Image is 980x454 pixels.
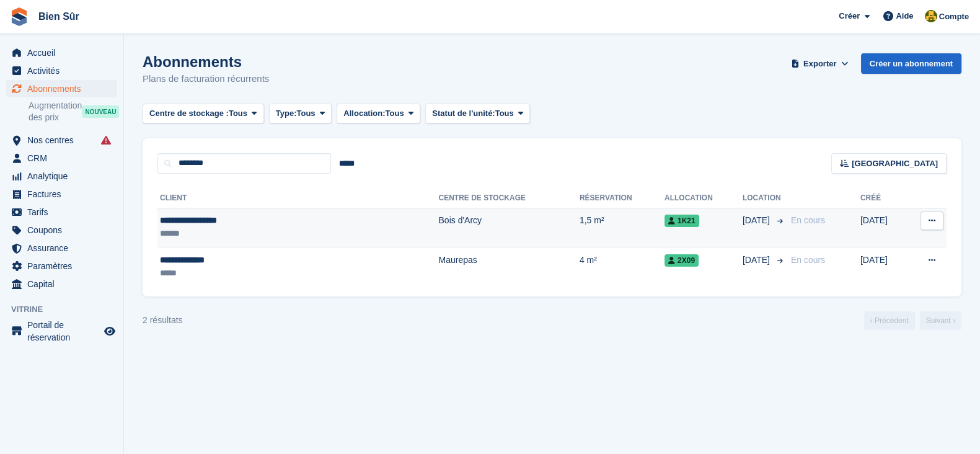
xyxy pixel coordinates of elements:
[743,214,772,227] span: [DATE]
[495,107,514,120] span: Tous
[925,10,937,22] img: Fatima Kelaaoui
[102,324,117,339] a: Boutique d'aperçu
[27,203,102,221] span: Tarifs
[82,105,119,118] div: NOUVEAU
[438,189,579,208] th: Centre de stockage
[6,131,117,149] a: menu
[6,44,117,61] a: menu
[864,311,915,330] a: Précédent
[10,7,29,26] img: stora-icon-8386f47178a22dfd0bd8f6a31ec36ba5ce8667c1dd55bd0f319d3a0aa187defe.svg
[29,99,117,124] a: Augmentation des prix NOUVEAU
[385,107,404,120] span: Tous
[743,254,772,267] span: [DATE]
[6,275,117,293] a: menu
[27,44,102,61] span: Accueil
[6,62,117,79] a: menu
[6,319,117,344] a: menu
[664,254,699,267] span: 2X09
[425,104,530,124] button: Statut de l'unité: Tous
[269,104,332,124] button: Type: Tous
[860,189,904,208] th: Créé
[6,257,117,275] a: menu
[939,11,969,23] span: Compte
[27,319,102,344] span: Portail de réservation
[896,10,913,22] span: Aide
[6,203,117,221] a: menu
[432,107,495,120] span: Statut de l'unité:
[852,158,938,170] span: [GEOGRAPHIC_DATA]
[789,53,851,74] button: Exporter
[860,208,904,247] td: [DATE]
[229,107,247,120] span: Tous
[276,107,297,120] span: Type:
[101,135,111,145] i: Des échecs de synchronisation des entrées intelligentes se sont produits
[438,247,579,287] td: Maurepas
[343,107,385,120] span: Allocation:
[6,239,117,257] a: menu
[6,149,117,167] a: menu
[27,221,102,239] span: Coupons
[27,80,102,97] span: Abonnements
[920,311,961,330] a: Suivant
[149,107,229,120] span: Centre de stockage :
[143,104,264,124] button: Centre de stockage : Tous
[862,311,964,330] nav: Page
[143,53,269,70] h1: Abonnements
[27,131,102,149] span: Nos centres
[143,72,269,86] p: Plans de facturation récurrents
[861,53,961,74] a: Créer un abonnement
[803,58,836,70] span: Exporter
[157,189,438,208] th: Client
[6,185,117,203] a: menu
[27,149,102,167] span: CRM
[791,255,825,265] span: En cours
[664,215,699,227] span: 1K21
[29,100,82,123] span: Augmentation des prix
[27,185,102,203] span: Factures
[27,275,102,293] span: Capital
[27,167,102,185] span: Analytique
[143,314,183,327] div: 2 résultats
[791,215,825,225] span: En cours
[580,247,664,287] td: 4 m²
[664,189,743,208] th: Allocation
[6,167,117,185] a: menu
[33,6,84,27] a: Bien Sûr
[27,257,102,275] span: Paramètres
[296,107,315,120] span: Tous
[860,247,904,287] td: [DATE]
[580,208,664,247] td: 1,5 m²
[337,104,420,124] button: Allocation: Tous
[6,80,117,97] a: menu
[438,208,579,247] td: Bois d'Arcy
[743,189,786,208] th: Location
[839,10,860,22] span: Créer
[27,239,102,257] span: Assurance
[27,62,102,79] span: Activités
[6,221,117,239] a: menu
[11,303,123,316] span: Vitrine
[580,189,664,208] th: Réservation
